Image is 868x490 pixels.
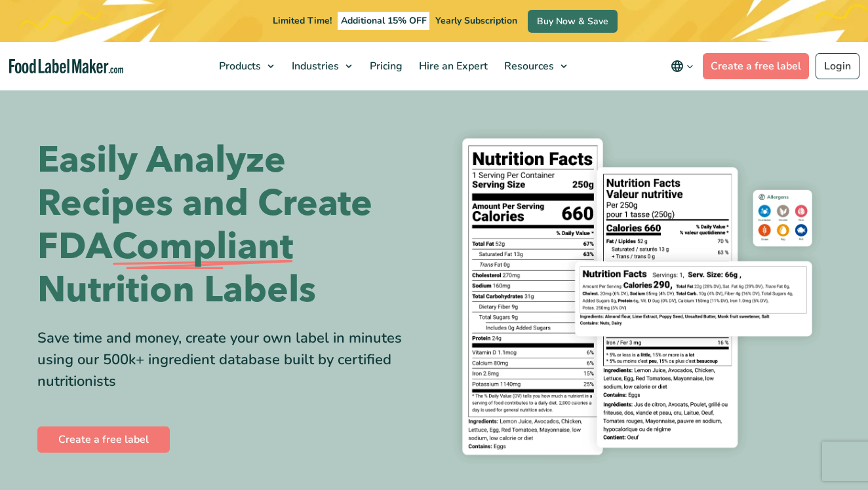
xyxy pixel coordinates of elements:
a: Products [211,42,281,90]
a: Create a free label [37,426,170,453]
a: Hire an Expert [411,42,493,90]
span: Compliant [112,225,293,269]
span: Additional 15% OFF [338,12,430,30]
a: Buy Now & Save [528,10,618,33]
a: Login [816,53,859,79]
span: Products [215,59,262,73]
span: Limited Time! [273,14,332,27]
div: Save time and money, create your own label in minutes using our 500k+ ingredient database built b... [37,328,424,392]
span: Hire an Expert [415,59,489,73]
span: Yearly Subscription [435,14,517,27]
a: Create a free label [703,53,809,79]
span: Resources [500,59,555,73]
span: Pricing [366,59,404,73]
h1: Easily Analyze Recipes and Create FDA Nutrition Labels [37,139,424,312]
span: Industries [288,59,340,73]
a: Resources [496,42,574,90]
a: Industries [284,42,359,90]
a: Pricing [362,42,408,90]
